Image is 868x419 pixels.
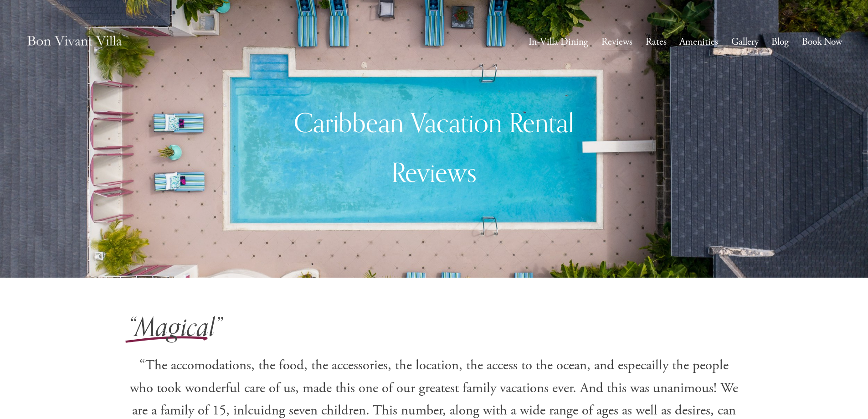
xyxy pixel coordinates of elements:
a: In-Villa Dining [529,33,588,51]
a: Amenities [679,33,718,51]
a: Reviews [601,33,632,51]
a: Gallery [731,33,759,51]
em: “Magical” [128,306,222,349]
a: Book Now [802,33,842,51]
h2: Caribbean Vacation Rental [128,105,739,140]
a: Blog [771,33,789,51]
img: Caribbean Vacation Rental | Bon Vivant Villa [26,26,123,58]
h2: Reviews [128,155,739,190]
a: Rates [646,33,667,51]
